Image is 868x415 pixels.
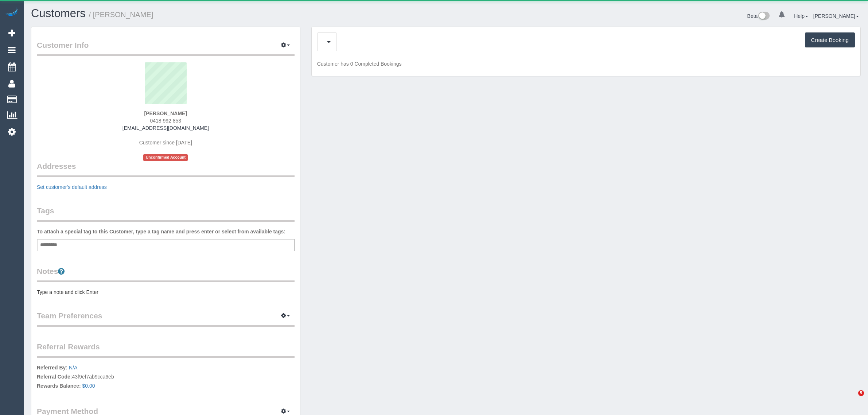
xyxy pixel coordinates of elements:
a: N/A [69,365,77,371]
span: 0418 992 853 [150,118,182,124]
span: Unconfirmed Account [143,154,188,160]
p: Customer has 0 Completed Bookings [317,60,855,67]
legend: Notes [37,266,295,282]
a: [PERSON_NAME] [813,13,859,19]
a: Beta [747,13,770,19]
legend: Referral Rewards [37,341,295,358]
a: [EMAIL_ADDRESS][DOMAIN_NAME] [122,125,209,131]
button: Create Booking [805,32,855,48]
span: Customer since [DATE] [139,140,192,146]
a: Help [794,13,808,19]
iframe: Intercom live chat [843,390,861,408]
img: Automaid Logo [4,7,19,18]
legend: Tags [37,205,295,222]
a: Set customer's default address [37,184,107,190]
a: Customers [31,7,86,20]
img: New interface [758,12,770,21]
pre: Type a note and click Enter [37,288,295,296]
span: 5 [858,390,864,396]
label: Rewards Balance: [37,382,81,389]
label: Referred By: [37,364,67,371]
a: $0.00 [82,383,95,389]
small: / [PERSON_NAME] [89,11,153,19]
legend: Customer Info [37,40,295,56]
legend: Team Preferences [37,310,295,327]
p: 43f9ef7ab9cca6eb [37,364,295,391]
label: To attach a special tag to this Customer, type a tag name and press enter or select from availabl... [37,228,285,235]
strong: [PERSON_NAME] [144,110,187,116]
label: Referral Code: [37,373,72,380]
